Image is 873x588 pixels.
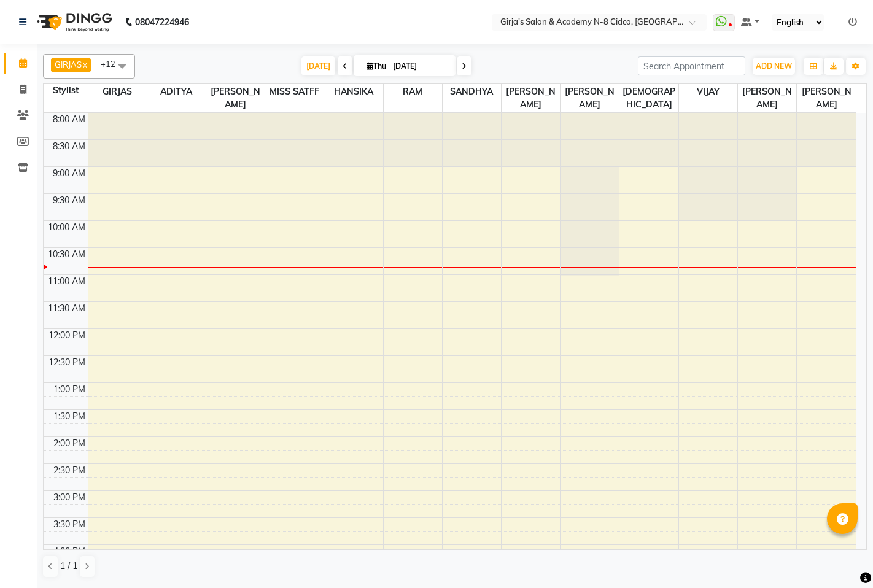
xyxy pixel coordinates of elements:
[88,84,147,99] span: GIRJAS
[45,221,88,234] div: 10:00 AM
[756,61,792,71] span: ADD NEW
[384,84,442,99] span: RAM
[46,329,88,342] div: 12:00 PM
[50,140,88,153] div: 8:30 AM
[753,58,795,75] button: ADD NEW
[265,84,324,99] span: MISS SATFF
[51,383,88,396] div: 1:00 PM
[50,167,88,180] div: 9:00 AM
[301,56,335,75] span: [DATE]
[51,491,88,504] div: 3:00 PM
[31,5,115,39] img: logo
[797,84,856,112] span: [PERSON_NAME]
[45,275,88,288] div: 11:00 AM
[206,84,265,112] span: [PERSON_NAME]
[51,410,88,423] div: 1:30 PM
[502,84,560,112] span: [PERSON_NAME]
[821,539,861,576] iframe: chat widget
[51,464,88,477] div: 2:30 PM
[51,545,88,558] div: 4:00 PM
[101,59,125,69] span: +12
[51,518,88,531] div: 3:30 PM
[147,84,206,99] span: ADITYA
[51,437,88,450] div: 2:00 PM
[50,194,88,207] div: 9:30 AM
[389,57,451,75] input: 2025-09-04
[45,248,88,261] div: 10:30 AM
[738,84,796,112] span: [PERSON_NAME]
[45,302,88,315] div: 11:30 AM
[443,84,501,99] span: SANDHYA
[82,60,87,69] a: x
[619,84,678,112] span: [DEMOGRAPHIC_DATA]
[363,61,389,71] span: Thu
[44,84,88,97] div: Stylist
[135,5,189,39] b: 08047224946
[46,356,88,369] div: 12:30 PM
[561,84,619,112] span: [PERSON_NAME]
[638,56,745,75] input: Search Appointment
[679,84,737,99] span: VIJAY
[324,84,382,99] span: HANSIKA
[60,560,77,573] span: 1 / 1
[50,113,88,126] div: 8:00 AM
[55,60,82,69] span: GIRJAS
